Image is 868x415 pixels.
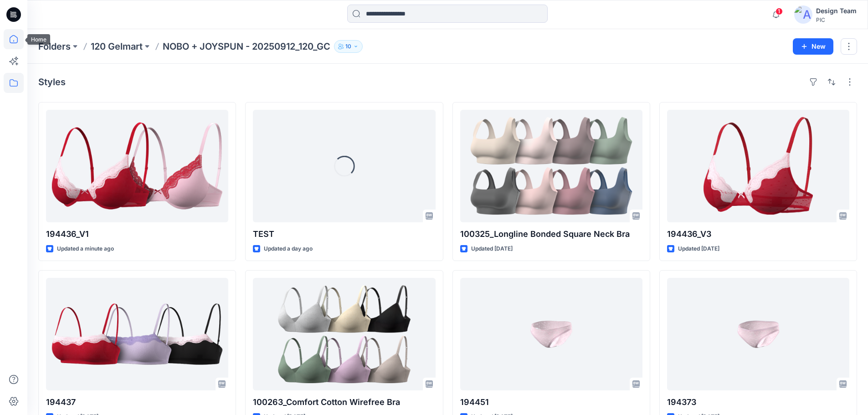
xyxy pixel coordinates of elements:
[460,228,642,241] p: 100325_Longline Bonded Square Neck Bra
[163,40,330,53] p: NOBO + JOYSPUN - 20250912_120_GC
[816,5,857,16] div: Design Team
[345,41,351,51] p: 10
[38,40,71,53] a: Folders
[667,228,849,241] p: 194436_V3
[334,40,363,53] button: 10
[460,278,642,390] a: 194451
[91,40,143,53] a: 120 Gelmart
[667,110,849,222] a: 194436_V3
[460,396,642,409] p: 194451
[471,244,513,254] p: Updated [DATE]
[794,5,812,24] img: avatar
[253,278,435,390] a: 100263_Comfort Cotton Wirefree Bra
[678,244,719,254] p: Updated [DATE]
[253,228,435,241] p: TEST
[253,396,435,409] p: 100263_Comfort Cotton Wirefree Bra
[793,38,833,55] button: New
[667,396,849,409] p: 194373
[264,244,313,254] p: Updated a day ago
[816,16,857,23] div: PIC
[46,110,228,222] a: 194436_V1
[46,228,228,241] p: 194436_V1
[57,244,114,254] p: Updated a minute ago
[460,110,642,222] a: 100325_Longline Bonded Square Neck Bra
[46,278,228,390] a: 194437
[667,278,849,390] a: 194373
[46,396,228,409] p: 194437
[38,77,66,87] h4: Styles
[776,8,783,15] span: 1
